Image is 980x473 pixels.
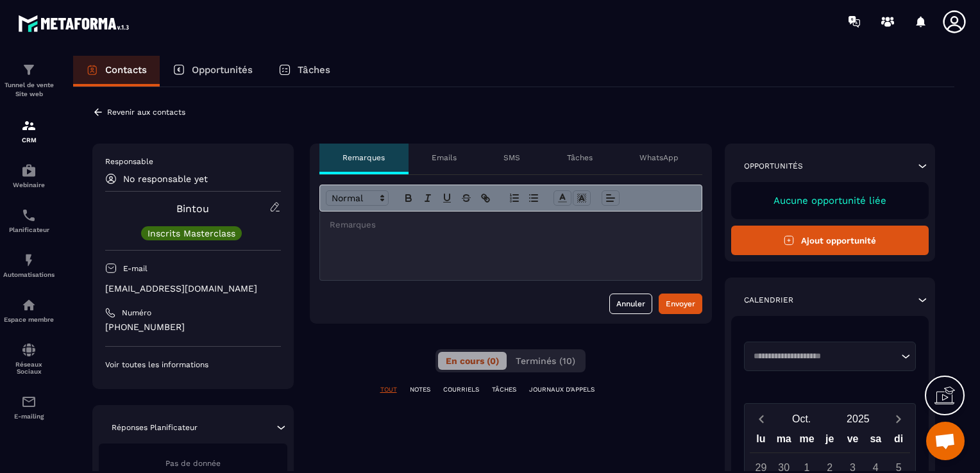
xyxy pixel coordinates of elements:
img: automations [21,163,37,178]
p: E-mailing [3,413,55,420]
div: ve [841,430,865,452]
p: JOURNAUX D'APPELS [529,385,595,394]
p: TOUT [380,385,397,394]
p: Tâches [567,153,593,163]
p: Opportunités [192,64,253,76]
a: formationformationTunnel de vente Site web [3,53,55,108]
button: Open months overlay [773,408,830,430]
p: Réseaux Sociaux [3,361,55,375]
p: SMS [503,153,520,163]
a: social-networksocial-networkRéseaux Sociaux [3,333,55,385]
div: Ouvrir le chat [926,422,965,460]
img: formation [21,118,37,133]
button: Ajout opportunité [731,226,929,255]
div: Search for option [744,342,917,371]
p: Automatisations [3,271,55,278]
p: Aucune opportunité liée [744,195,917,206]
a: emailemailE-mailing [3,385,55,429]
p: TÂCHES [492,385,516,394]
p: WhatsApp [639,153,679,163]
p: Webinaire [3,181,55,188]
div: sa [864,430,887,452]
input: Search for option [749,350,899,363]
p: Contacts [105,64,147,76]
span: Terminés (10) [516,356,575,366]
a: Tâches [266,56,343,87]
img: formation [21,62,37,78]
div: me [795,430,818,452]
img: email [21,394,37,410]
a: Opportunités [160,56,266,87]
button: Annuler [609,294,652,314]
p: CRM [3,137,55,144]
div: je [818,430,841,452]
p: Calendrier [744,295,793,305]
button: Previous month [750,410,773,427]
button: En cours (0) [438,352,507,370]
p: Voir toutes les informations [105,360,281,370]
p: Opportunités [744,161,803,171]
img: automations [21,253,37,268]
div: ma [772,430,795,452]
p: Remarques [342,153,385,163]
p: Revenir aux contacts [107,108,185,117]
button: Open years overlay [830,408,886,430]
p: Planificateur [3,226,55,233]
p: Espace membre [3,316,55,323]
span: Pas de donnée [165,459,221,468]
div: lu [750,430,773,452]
p: COURRIELS [443,385,479,394]
button: Next month [886,410,910,427]
a: automationsautomationsWebinaire [3,153,55,198]
span: En cours (0) [446,356,499,366]
div: di [887,430,910,452]
button: Envoyer [659,294,702,314]
p: Emails [432,153,457,163]
img: social-network [21,342,37,358]
p: No responsable yet [123,174,208,184]
button: Terminés (10) [508,352,583,370]
p: [EMAIL_ADDRESS][DOMAIN_NAME] [105,283,281,295]
img: scheduler [21,208,37,223]
p: [PHONE_NUMBER] [105,321,281,333]
p: Inscrits Masterclass [148,229,235,238]
a: Bintou [176,203,209,215]
p: Tunnel de vente Site web [3,81,55,99]
a: Contacts [73,56,160,87]
div: Envoyer [666,297,695,310]
a: automationsautomationsAutomatisations [3,243,55,288]
img: logo [18,12,133,35]
p: Réponses Planificateur [112,422,198,433]
img: automations [21,297,37,313]
a: schedulerschedulerPlanificateur [3,198,55,243]
a: formationformationCRM [3,108,55,153]
p: Tâches [298,64,330,76]
a: automationsautomationsEspace membre [3,288,55,333]
p: Responsable [105,156,281,167]
p: Numéro [122,308,151,318]
p: NOTES [410,385,430,394]
p: E-mail [123,263,148,274]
